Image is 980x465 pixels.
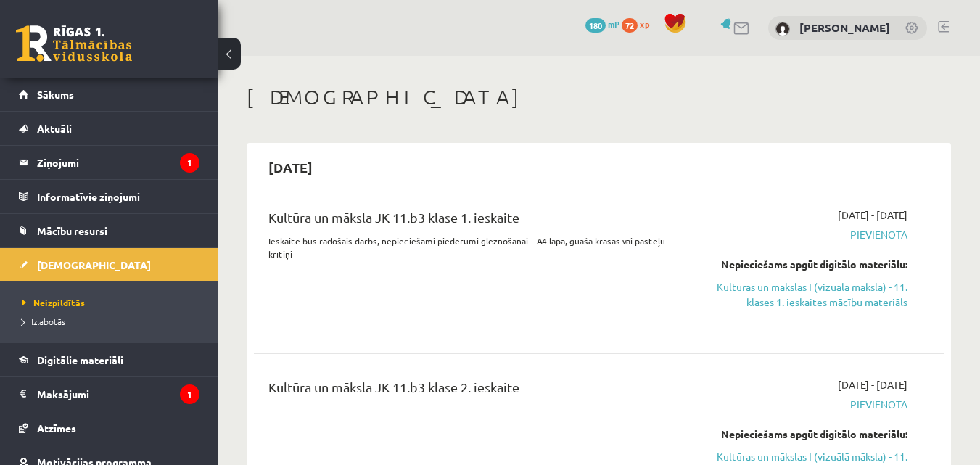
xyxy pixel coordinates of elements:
div: Nepieciešams apgūt digitālo materiālu: [709,427,907,442]
p: Ieskaitē būs radošais darbs, nepieciešami piederumi gleznošanai – A4 lapa, guaša krāsas vai paste... [268,234,687,260]
a: Mācību resursi [19,214,199,247]
div: Kultūra un māksla JK 11.b3 klase 1. ieskaite [268,207,687,234]
span: Pievienota [709,397,907,412]
span: mP [608,18,619,30]
a: Rīgas 1. Tālmācības vidusskola [16,25,132,62]
span: Pievienota [709,227,907,242]
span: [DATE] - [DATE] [838,377,907,392]
span: [DATE] - [DATE] [838,207,907,223]
span: Aktuāli [37,122,72,135]
span: 72 [622,18,638,33]
legend: Ziņojumi [37,146,199,179]
div: Kultūra un māksla JK 11.b3 klase 2. ieskaite [268,377,687,404]
i: 1 [180,384,199,404]
img: Rita Stepanova [775,22,790,36]
span: 180 [585,18,606,33]
div: Nepieciešams apgūt digitālo materiālu: [709,257,907,272]
legend: Maksājumi [37,377,199,411]
a: Maksājumi1 [19,377,199,411]
legend: Informatīvie ziņojumi [37,180,199,213]
span: xp [640,18,649,30]
span: Digitālie materiāli [37,353,123,366]
a: Digitālie materiāli [19,343,199,376]
span: Neizpildītās [22,297,85,308]
a: Atzīmes [19,411,199,445]
h2: [DATE] [254,150,327,184]
a: 180 mP [585,18,619,30]
span: Sākums [37,88,74,101]
span: Atzīmes [37,421,76,435]
a: Kultūras un mākslas I (vizuālā māksla) - 11. klases 1. ieskaites mācību materiāls [709,279,907,310]
span: Mācību resursi [37,224,107,237]
a: [DEMOGRAPHIC_DATA] [19,248,199,281]
span: Izlabotās [22,316,65,327]
a: Informatīvie ziņojumi [19,180,199,213]
i: 1 [180,153,199,173]
a: Aktuāli [19,112,199,145]
a: Sākums [19,78,199,111]
a: 72 xp [622,18,656,30]
a: Ziņojumi1 [19,146,199,179]
a: [PERSON_NAME] [799,20,890,35]
a: Izlabotās [22,315,203,328]
h1: [DEMOGRAPHIC_DATA] [247,85,951,110]
span: [DEMOGRAPHIC_DATA] [37,258,151,271]
a: Neizpildītās [22,296,203,309]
